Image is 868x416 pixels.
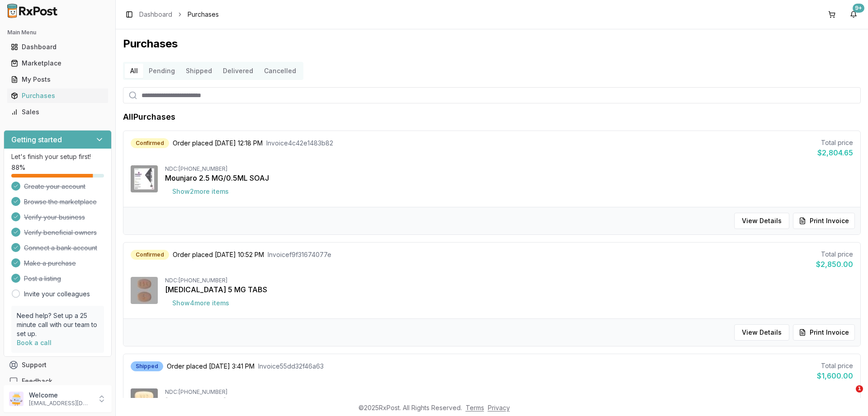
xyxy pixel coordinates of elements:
img: Entresto 49-51 MG TABS [131,388,158,416]
p: Need help? Set up a 25 minute call with our team to set up. [17,311,99,338]
button: Cancelled [259,64,302,78]
div: Total price [817,138,853,147]
div: [MEDICAL_DATA] 49-51 MG TABS [165,396,853,407]
button: View Details [734,324,789,341]
iframe: Intercom live chat [837,385,859,407]
a: Marketplace [7,55,108,71]
a: Book a call [17,339,52,346]
button: Support [4,357,112,373]
span: Browse the marketplace [24,197,97,206]
a: Sales [7,104,108,120]
div: Total price [817,361,853,370]
button: Sales [4,105,112,119]
span: Purchases [188,10,219,19]
span: 1 [856,385,863,393]
button: 9+ [846,7,861,22]
nav: breadcrumb [139,10,219,19]
span: Order placed [DATE] 10:52 PM [173,250,264,259]
div: $2,850.00 [816,259,853,270]
img: Mounjaro 2.5 MG/0.5ML SOAJ [131,165,158,192]
div: 9+ [853,4,864,13]
button: Print Invoice [793,324,855,341]
div: Confirmed [131,138,169,148]
div: $2,804.65 [817,147,853,158]
div: Shipped [131,361,163,371]
h2: Main Menu [7,29,108,36]
a: Privacy [488,404,510,411]
p: Let's finish your setup first! [11,152,104,161]
button: Pending [143,64,180,78]
button: My Posts [4,72,112,87]
div: Dashboard [11,42,104,51]
img: RxPost Logo [4,4,61,18]
p: [EMAIL_ADDRESS][DOMAIN_NAME] [29,400,92,407]
div: [MEDICAL_DATA] 5 MG TABS [165,284,853,295]
p: Welcome [29,391,92,400]
a: Invite your colleagues [24,290,90,299]
button: Shipped [180,64,217,78]
div: Total price [816,250,853,259]
span: Make a purchase [24,259,76,268]
span: Verify your business [24,213,85,222]
button: Show2more items [165,183,236,200]
button: Show4more items [165,295,236,311]
h1: Purchases [123,37,861,51]
img: User avatar [9,392,24,406]
div: Marketplace [11,59,104,68]
span: Connect a bank account [24,243,97,252]
button: Print Invoice [793,213,855,229]
button: Feedback [4,373,112,389]
span: Invoice 4c42e1483b82 [266,139,333,148]
div: Sales [11,108,104,117]
span: Order placed [DATE] 12:18 PM [173,139,263,148]
span: Verify beneficial owners [24,228,97,237]
div: $1,600.00 [817,370,853,381]
button: Delivered [217,64,259,78]
button: Purchases [4,89,112,103]
div: Purchases [11,91,104,100]
a: Terms [466,404,484,411]
a: Purchases [7,88,108,104]
span: Create your account [24,182,85,191]
span: Invoice f9f31674077e [268,250,331,259]
button: Dashboard [4,40,112,54]
button: All [125,64,143,78]
button: Marketplace [4,56,112,70]
h1: All Purchases [123,111,175,123]
button: View Details [734,213,789,229]
div: NDC: [PHONE_NUMBER] [165,165,853,173]
span: Feedback [22,377,52,386]
span: Order placed [DATE] 3:41 PM [167,362,255,371]
div: Mounjaro 2.5 MG/0.5ML SOAJ [165,173,853,183]
div: My Posts [11,75,104,84]
a: Dashboard [139,10,172,19]
a: My Posts [7,71,108,88]
div: NDC: [PHONE_NUMBER] [165,388,853,396]
div: Confirmed [131,250,169,260]
span: Post a listing [24,274,61,283]
h3: Getting started [11,134,62,145]
a: Dashboard [7,39,108,55]
span: Invoice 55dd32f46a63 [258,362,324,371]
img: Eliquis 5 MG TABS [131,277,158,304]
span: 88 % [11,163,25,172]
div: NDC: [PHONE_NUMBER] [165,277,853,284]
